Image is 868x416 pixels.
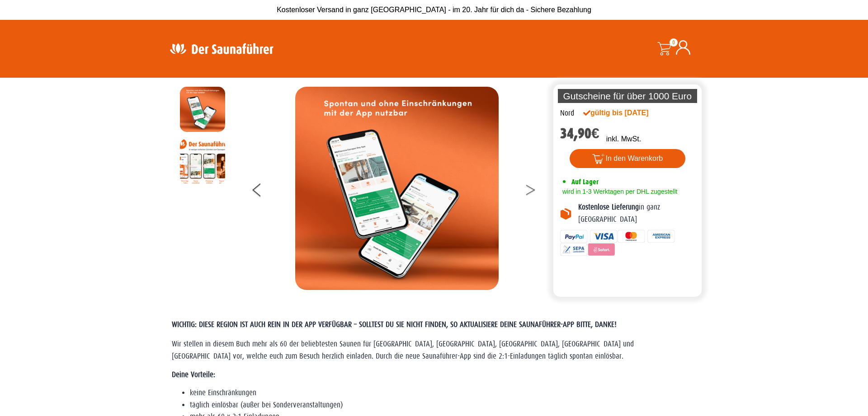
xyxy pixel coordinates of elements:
p: Gutscheine für über 1000 Euro [558,89,697,103]
span: 0 [670,38,678,47]
bdi: 34,90 [560,125,599,142]
span: € [591,125,599,142]
div: gültig bis [DATE] [583,108,668,118]
span: Auf Lager [571,178,599,186]
strong: Deine Vorteile: [172,370,215,379]
span: Wir stellen in diesem Buch mehr als 60 der beliebtesten Saunen für [GEOGRAPHIC_DATA], [GEOGRAPHIC... [172,340,634,360]
p: inkl. MwSt. [606,134,641,145]
span: WICHTIG: DIESE REGION IST AUCH REIN IN DER APP VERFÜGBAR – SOLLTEST DU SIE NICHT FINDEN, SO AKTUA... [172,320,617,329]
span: wird in 1-3 Werktagen per DHL zugestellt [560,188,677,195]
p: in ganz [GEOGRAPHIC_DATA] [578,201,695,225]
b: Kostenlose Lieferung [578,203,639,211]
button: In den Warenkorb [570,149,686,168]
li: täglich einlösbar (außer bei Sonderveranstaltungen) [190,399,696,411]
span: Kostenloser Versand in ganz [GEOGRAPHIC_DATA] - im 20. Jahr für dich da - Sichere Bezahlung [277,6,591,14]
div: Nord [560,108,574,119]
img: MOCKUP-iPhone_regional [180,87,225,132]
img: MOCKUP-iPhone_regional [295,87,499,290]
li: keine Einschränkungen [190,387,696,399]
img: Anleitung7tn [180,139,225,184]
